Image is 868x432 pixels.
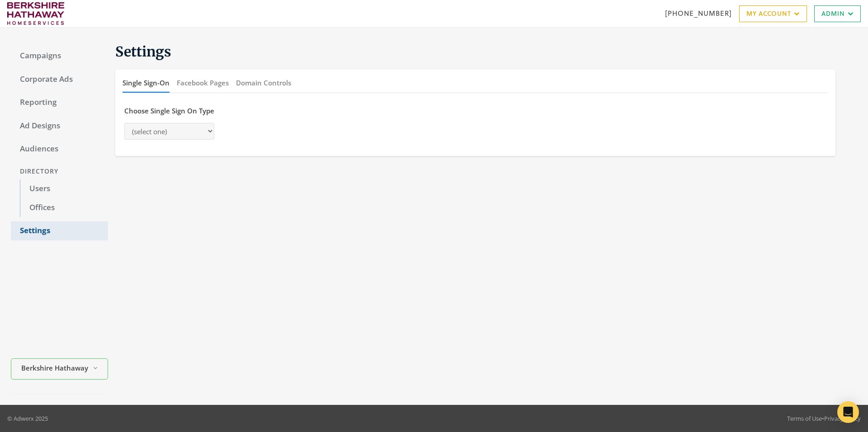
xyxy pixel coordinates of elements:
[11,358,108,380] button: Berkshire Hathaway HomeServices
[236,73,291,93] button: Domain Controls
[124,107,214,116] h5: Choose Single Sign On Type
[665,9,732,18] a: [PHONE_NUMBER]
[21,363,89,373] span: Berkshire Hathaway HomeServices
[11,117,108,136] a: Ad Designs
[787,414,861,423] div: •
[11,221,108,240] a: Settings
[11,93,108,112] a: Reporting
[11,70,108,89] a: Corporate Ads
[814,5,861,22] a: Admin
[11,47,108,66] a: Campaigns
[7,414,48,423] p: © Adwerx 2025
[739,5,807,22] a: My Account
[837,401,859,423] div: Open Intercom Messenger
[115,43,171,60] span: Settings
[824,414,861,423] a: Privacy Policy
[20,179,108,198] a: Users
[20,198,108,217] a: Offices
[123,73,170,93] button: Single Sign-On
[11,163,108,180] div: Directory
[787,414,822,423] a: Terms of Use
[7,2,64,25] img: Adwerx
[11,140,108,159] a: Audiences
[177,73,229,93] button: Facebook Pages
